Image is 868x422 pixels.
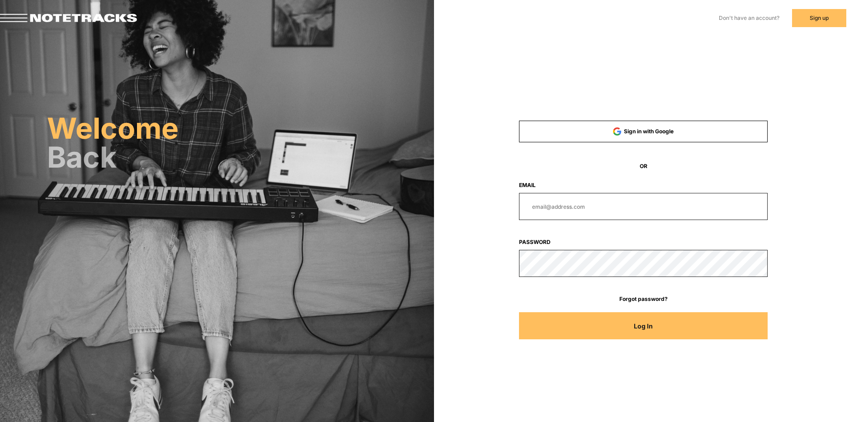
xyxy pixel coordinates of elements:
label: Password [519,238,768,246]
button: Log In [519,312,768,339]
a: Forgot password? [519,295,768,303]
button: Sign in with Google [519,121,768,142]
button: Sign up [792,9,846,27]
span: OR [519,162,768,170]
label: Don't have an account? [719,14,779,22]
span: Sign in with Google [624,128,674,135]
h2: Welcome [47,116,434,141]
input: email@address.com [519,193,768,220]
h2: Back [47,145,434,170]
label: Email [519,181,768,189]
